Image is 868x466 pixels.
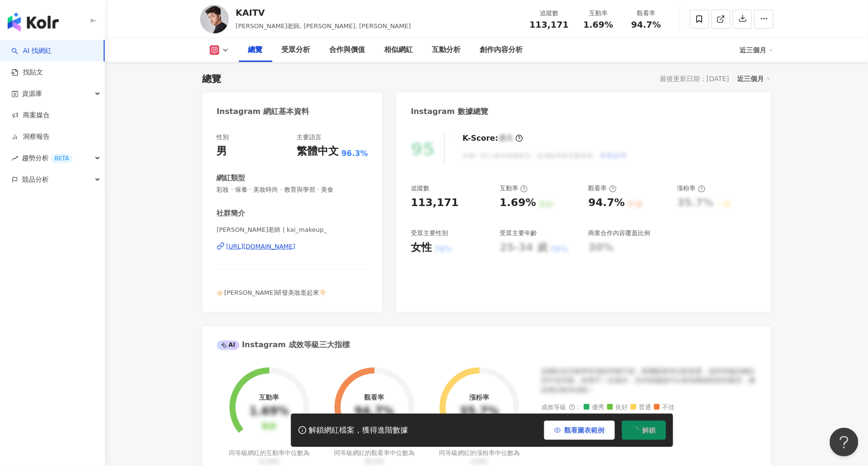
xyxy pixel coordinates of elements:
[342,148,368,159] span: 96.3%
[740,42,773,58] div: 近三個月
[500,196,536,210] div: 1.69%
[259,458,279,465] span: 0.19%
[628,9,664,18] div: 觀看率
[217,208,246,218] div: 社群簡介
[11,68,43,77] a: 找貼文
[631,20,661,30] span: 94.7%
[542,367,757,395] div: 該網紅的互動率和漲粉率都不錯，唯獨觀看率比較普通，為同等級的網紅的中低等級，效果不一定會好，但仍然建議可以發包開箱類型的案型，應該會比較有成效！
[203,72,222,85] div: 總覽
[11,132,50,142] a: 洞察報告
[354,405,394,418] div: 94.7%
[438,449,521,466] div: 同等級網紅的漲粉率中位數為
[432,44,461,56] div: 互動分析
[738,72,771,85] div: 近三個月
[580,9,617,18] div: 互動率
[607,404,628,411] span: 良好
[22,169,49,190] span: 競品分析
[236,22,411,30] span: [PERSON_NAME]老師, [PERSON_NAME], [PERSON_NAME]
[330,44,365,56] div: 合作與價值
[217,340,350,350] div: Instagram 成效等級三大指標
[542,404,757,411] div: 成效等級 ：
[411,229,448,238] div: 受眾主要性別
[226,242,296,251] div: [URL][DOMAIN_NAME]
[297,133,322,142] div: 主要語言
[282,44,311,56] div: 受眾分析
[332,449,416,466] div: 同等級網紅的觀看率中位數為
[364,458,384,465] span: 35.5%
[643,426,656,434] span: 解鎖
[530,9,569,18] div: 追蹤數
[11,155,18,162] span: rise
[217,226,368,234] span: [PERSON_NAME]老師 | kai_makeup_
[411,196,459,210] div: 113,171
[589,184,617,193] div: 觀看率
[544,421,615,440] button: 觀看圖表範例
[297,144,339,159] div: 繁體中文
[248,44,263,56] div: 總覽
[660,75,729,83] div: 最後更新日期：[DATE]
[583,20,613,30] span: 1.69%
[22,147,73,169] span: 趨勢分析
[22,83,42,104] span: 資源庫
[460,405,499,418] div: 35.7%
[11,111,50,120] a: 商案媒合
[530,20,569,30] span: 113,171
[589,196,625,210] div: 94.7%
[259,394,279,401] div: 互動率
[565,426,605,434] span: 觀看圖表範例
[462,133,523,144] div: K-Score :
[677,184,706,193] div: 漲粉率
[217,106,310,117] div: Instagram 網紅基本資料
[584,404,605,411] span: 優秀
[200,5,229,33] img: KOL Avatar
[51,154,73,163] div: BETA
[469,394,489,401] div: 漲粉率
[622,421,666,440] button: 解鎖
[411,240,432,255] div: 女性
[631,404,652,411] span: 普通
[217,242,368,251] a: [URL][DOMAIN_NAME]
[385,44,413,56] div: 相似網紅
[217,186,368,194] span: 彩妝 · 保養 · 美妝時尚 · 教育與學習 · 美食
[632,426,639,434] span: loading
[11,46,52,56] a: searchAI 找網紅
[236,7,411,19] div: KAITV
[227,449,311,466] div: 同等級網紅的互動率中位數為
[472,458,487,465] span: 0.8%
[217,289,327,296] span: 👉🏻[PERSON_NAME]研發美妝逛起來👇🏻
[249,405,289,418] div: 1.69%
[309,425,408,435] div: 解鎖網紅檔案，獲得進階數據
[8,12,59,31] img: logo
[217,173,246,183] div: 網紅類型
[217,133,229,142] div: 性別
[217,341,240,350] div: AI
[364,394,384,401] div: 觀看率
[480,44,523,56] div: 創作內容分析
[500,184,528,193] div: 互動率
[411,184,429,193] div: 追蹤數
[654,404,675,411] span: 不佳
[411,106,488,117] div: Instagram 數據總覽
[500,229,537,238] div: 受眾主要年齡
[589,229,651,238] div: 商業合作內容覆蓋比例
[217,144,227,159] div: 男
